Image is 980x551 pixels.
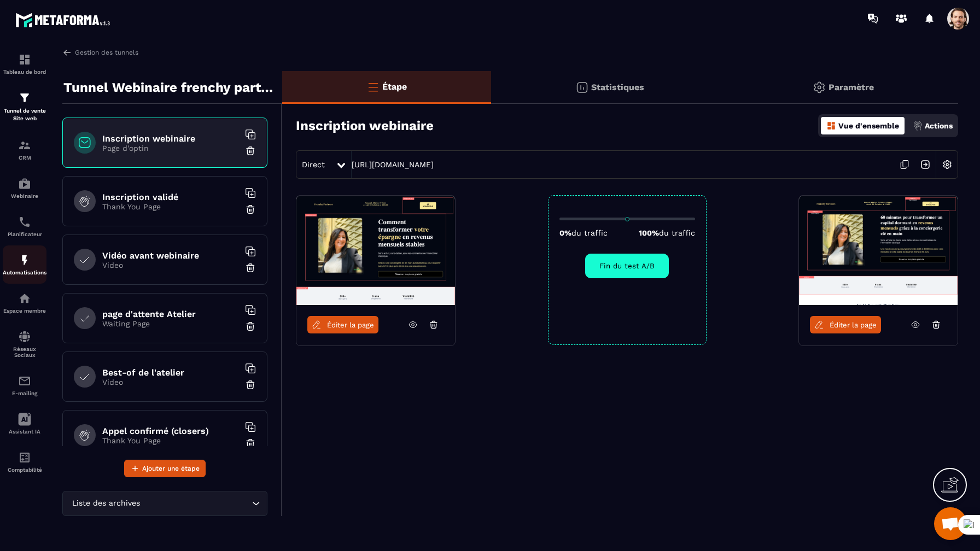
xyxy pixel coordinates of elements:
[799,196,958,305] img: image
[102,133,239,144] h6: Inscription webinaire
[3,155,46,161] p: CRM
[245,204,256,215] img: trash
[63,77,274,98] p: Tunnel Webinaire frenchy partners
[352,160,434,169] a: [URL][DOMAIN_NAME]
[142,497,249,509] input: Search for option
[102,378,239,386] p: Video
[18,451,31,464] img: accountant
[102,309,239,319] h6: page d'attente Atelier
[18,254,31,267] img: automations
[382,81,407,92] p: Étape
[3,83,46,131] a: formationformationTunnel de vente Site web
[296,196,455,305] img: image
[69,497,142,509] span: Liste des archives
[102,426,239,436] h6: Appel confirmé (closers)
[18,177,31,190] img: automations
[575,81,588,94] img: stats.20deebd0.svg
[15,10,114,30] img: logo
[913,121,923,131] img: actions.d6e523a2.png
[826,121,836,131] img: dashboard-orange.40269519.svg
[102,192,239,202] h6: Inscription validé
[296,118,434,133] h3: Inscription webinaire
[934,507,967,540] div: Mở cuộc trò chuyện
[327,321,374,329] span: Éditer la page
[245,321,256,332] img: trash
[3,107,46,122] p: Tunnel de vente Site web
[18,215,31,228] img: scheduler
[3,284,46,322] a: automationsautomationsEspace membre
[3,322,46,366] a: social-networksocial-networkRéseaux Sociaux
[3,346,46,358] p: Réseaux Sociaux
[124,460,206,477] button: Ajouter une étape
[3,69,46,75] p: Tableau de bord
[3,405,46,443] a: Assistant IA
[571,228,608,237] span: du traffic
[102,144,239,153] p: Page d'optin
[3,366,46,405] a: emailemailE-mailing
[3,207,46,245] a: schedulerschedulerPlanificateur
[18,374,31,388] img: email
[3,390,46,396] p: E-mailing
[102,250,239,261] h6: Vidéo avant webinaire
[245,438,256,449] img: trash
[18,330,31,343] img: social-network
[3,193,46,199] p: Webinaire
[639,228,695,237] p: 100%
[3,169,46,207] a: automationsautomationsWebinaire
[142,463,200,474] span: Ajouter une étape
[3,467,46,473] p: Comptabilité
[62,48,138,57] a: Gestion des tunnels
[245,379,256,390] img: trash
[559,228,608,237] p: 0%
[3,131,46,169] a: formationformationCRM
[18,53,31,66] img: formation
[838,121,899,130] p: Vue d'ensemble
[302,160,325,169] span: Direct
[3,245,46,284] a: automationsautomationsAutomatisations
[102,319,239,328] p: Waiting Page
[915,154,936,175] img: arrow-next.bcc2205e.svg
[102,436,239,445] p: Thank You Page
[366,80,380,93] img: bars-o.4a397970.svg
[3,443,46,481] a: accountantaccountantComptabilité
[659,228,695,237] span: du traffic
[62,48,72,57] img: arrow
[3,308,46,314] p: Espace membre
[102,261,239,269] p: Video
[18,139,31,152] img: formation
[245,262,256,273] img: trash
[3,269,46,275] p: Automatisations
[585,254,669,278] button: Fin du test A/B
[245,145,256,156] img: trash
[813,81,826,94] img: setting-gr.5f69749f.svg
[830,321,877,329] span: Éditer la page
[307,316,378,333] a: Éditer la page
[591,82,644,92] p: Statistiques
[62,491,267,516] div: Search for option
[3,45,46,83] a: formationformationTableau de bord
[3,231,46,237] p: Planificateur
[18,91,31,104] img: formation
[829,82,874,92] p: Paramètre
[18,292,31,305] img: automations
[102,367,239,378] h6: Best-of de l'atelier
[3,429,46,435] p: Assistant IA
[810,316,881,333] a: Éditer la page
[937,154,958,175] img: setting-w.858f3a88.svg
[102,202,239,211] p: Thank You Page
[925,121,953,130] p: Actions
